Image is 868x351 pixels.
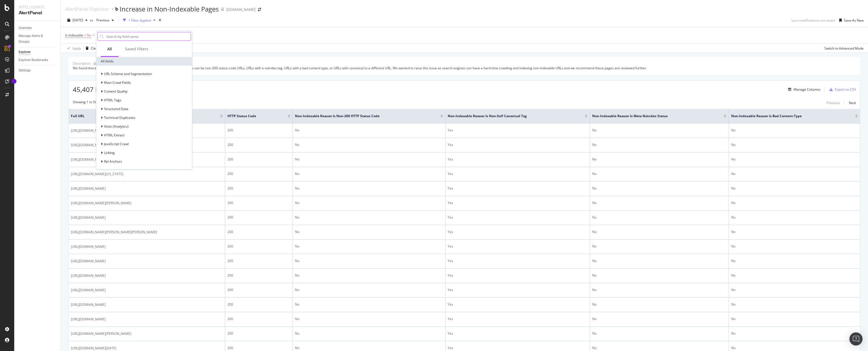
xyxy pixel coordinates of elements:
[592,229,727,234] div: No
[227,346,290,350] div: 200
[65,6,109,12] div: AlertPanel Explorer
[19,33,57,45] a: Manage Alerts & Groups
[448,258,588,263] div: Yes
[104,150,115,155] span: Linking
[592,157,727,162] div: No
[448,215,588,220] div: Yes
[65,16,90,25] button: [DATE]
[731,331,858,336] div: No
[73,85,136,94] span: 45,407 Entries found
[94,18,109,22] span: Previous
[104,107,128,111] span: Structured Data
[448,273,588,278] div: Yes
[731,114,847,119] span: Non-Indexable Reason is Bad Content-Type
[83,44,99,53] button: Clear
[104,80,131,85] span: Main Crawl Fields
[71,171,123,177] span: [URL][DOMAIN_NAME][US_STATE]
[104,98,121,102] span: HTML Tags
[448,200,588,205] div: Yes
[592,186,727,191] div: No
[827,100,840,105] div: Previous
[19,57,48,63] div: Explorer Bookmarks
[837,16,864,25] button: Save As New
[592,287,727,292] div: No
[120,4,219,14] div: Increase in Non-Indexable Pages
[731,317,858,321] div: No
[104,142,129,146] span: JavaScript Crawl
[227,215,290,220] div: 200
[258,8,261,11] div: arrow-right-arrow-left
[592,331,727,336] div: No
[71,157,106,162] span: [URL][DOMAIN_NAME]
[822,44,864,53] button: Switch to Advanced Mode
[295,346,443,350] div: No
[227,302,290,307] div: 200
[71,317,106,322] span: [URL][DOMAIN_NAME]
[227,142,290,147] div: 200
[827,85,856,94] button: Export as CSV
[592,302,727,307] div: No
[71,229,157,235] span: [URL][DOMAIN_NAME][PERSON_NAME][PERSON_NAME]
[794,87,820,92] div: Manage Columns
[19,25,57,31] a: Overview
[592,128,727,133] div: No
[71,331,131,336] span: [URL][DOMAIN_NAME][PERSON_NAME]
[94,16,116,25] button: Previous
[73,66,856,70] div: We found there to be an increase in non-indexable pages. Non-indexable pages can be non-200 statu...
[448,186,588,191] div: Yes
[592,273,727,278] div: No
[106,32,191,41] input: Search by field name
[104,89,128,94] span: Content Quality
[227,171,290,176] div: 200
[227,186,290,191] div: 200
[448,229,588,234] div: Yes
[295,317,443,321] div: No
[849,100,856,106] button: Next
[65,33,83,38] span: Is Indexable
[104,71,152,76] span: URL Scheme and Segmentation
[295,114,432,119] span: Non-Indexable Reason is Non-200 HTTP Status Code
[295,142,443,147] div: No
[592,200,727,205] div: No
[71,215,106,220] span: [URL][DOMAIN_NAME]
[227,128,290,133] div: 200
[158,18,162,23] div: times
[71,128,106,133] span: [URL][DOMAIN_NAME]
[731,273,858,278] div: No
[731,200,858,205] div: No
[71,114,212,119] span: Full URL
[295,128,443,133] div: No
[104,159,122,164] span: Rel Anchors
[448,244,588,249] div: Yes
[592,142,727,147] div: No
[73,18,83,22] span: 2025 Aug. 9th
[731,287,858,292] div: No
[104,133,125,137] span: HTML Extract
[90,18,94,22] span: vs
[295,258,443,263] div: No
[71,244,106,249] span: [URL][DOMAIN_NAME]
[849,100,856,105] div: Next
[73,100,123,106] div: Showing 1 to 50 of 45,407 entries
[227,200,290,205] div: 200
[824,46,864,51] div: Switch to Advanced Mode
[592,215,727,220] div: No
[227,273,290,278] div: 200
[227,331,290,336] div: 200
[71,273,106,278] span: [URL][DOMAIN_NAME]
[731,346,858,350] div: No
[786,86,820,93] button: Manage Columns
[448,302,588,307] div: Yes
[128,18,151,23] div: 1 Filter Applied
[71,142,106,148] span: [URL][DOMAIN_NAME]
[731,244,858,249] div: No
[731,157,858,162] div: No
[844,18,864,23] div: Save As New
[827,100,840,106] button: Previous
[448,114,577,119] span: Non-Indexable Reason is Non-Self Canonical Tag
[226,7,256,12] div: [DOMAIN_NAME]
[104,115,135,120] span: Technical Duplicates
[731,229,858,234] div: No
[227,244,290,249] div: 200
[71,200,131,206] span: [URL][DOMAIN_NAME][PERSON_NAME]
